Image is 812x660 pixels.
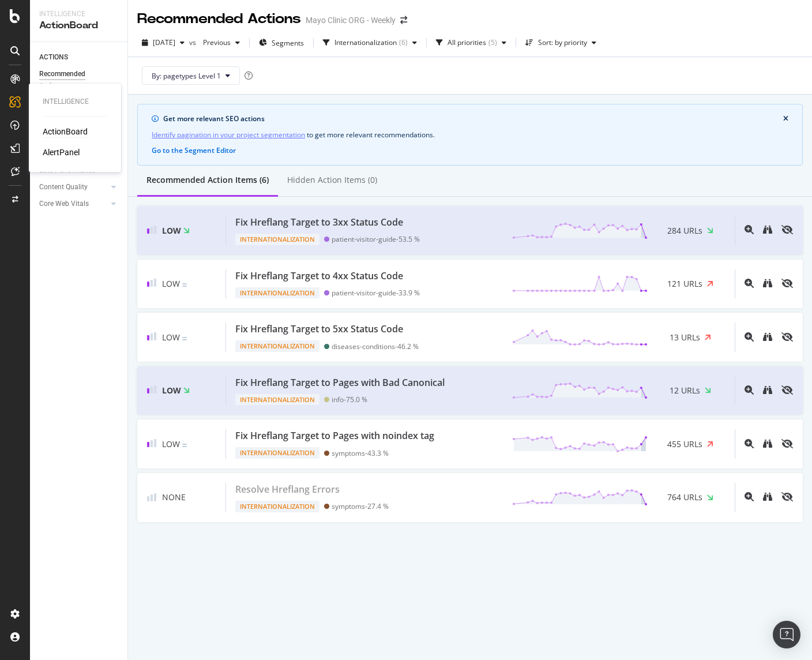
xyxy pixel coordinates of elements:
div: info - 75.0 % [332,395,367,404]
span: 455 URLs [667,438,702,450]
button: By: pagetypes Level 1 [142,66,240,85]
div: arrow-right-arrow-left [400,16,407,24]
div: patient-visitor-guide - 33.9 % [332,288,420,297]
button: Sort: by priority [521,33,601,52]
div: symptoms - 43.3 % [332,449,389,457]
button: [DATE] [137,33,189,52]
div: Recommended Actions [137,9,301,29]
span: Low [162,438,180,449]
div: magnifying-glass-plus [745,385,754,395]
a: Content Quality [39,181,108,193]
button: close banner [780,111,791,126]
span: 764 URLs [667,492,702,503]
a: binoculars [763,279,772,289]
div: eye-slash [781,279,793,288]
span: 284 URLs [667,225,702,237]
div: diseases-conditions - 46.2 % [332,342,419,351]
div: binoculars [763,385,772,395]
div: info banner [137,104,803,166]
div: binoculars [763,225,772,234]
div: Fix Hreflang Target to Pages with Bad Canonical [235,376,445,389]
button: Go to the Segment Editor [152,145,236,156]
div: Hidden Action Items (0) [287,174,377,186]
span: 13 URLs [670,332,700,343]
div: All priorities [448,39,486,46]
div: Fix Hreflang Target to 5xx Status Code [235,322,403,336]
div: magnifying-glass-plus [745,279,754,288]
div: to get more relevant recommendations . [152,129,788,141]
button: Internationalization(6) [318,33,422,52]
div: patient-visitor-guide - 53.5 % [332,235,420,243]
div: Sort: by priority [538,39,587,46]
a: binoculars [763,386,772,396]
div: Recommended Action Items (6) [146,174,269,186]
div: Get more relevant SEO actions [163,114,783,124]
div: Mayo Clinic ORG - Weekly [306,14,396,26]
span: vs [189,37,198,47]
span: 12 URLs [670,385,700,396]
span: Segments [272,38,304,48]
div: magnifying-glass-plus [745,225,754,234]
div: eye-slash [781,439,793,448]
a: Recommended Actions [39,68,119,92]
button: All priorities(5) [431,33,511,52]
span: Low [162,278,180,289]
div: symptoms - 27.4 % [332,502,389,511]
span: Low [162,225,181,236]
div: Internationalization [235,234,319,245]
div: Internationalization [235,447,319,459]
span: By: pagetypes Level 1 [152,71,221,81]
div: ACTIONS [39,51,68,63]
div: Internationalization [334,39,397,46]
div: Internationalization [235,501,319,512]
div: magnifying-glass-plus [745,492,754,501]
img: Equal [182,444,187,447]
a: Core Web Vitals [39,198,108,210]
div: binoculars [763,439,772,448]
div: ActionBoard [39,19,118,32]
div: eye-slash [781,492,793,501]
div: Open Intercom Messenger [773,621,800,648]
span: None [162,492,186,503]
div: Fix Hreflang Target to 4xx Status Code [235,269,403,283]
span: Previous [198,37,231,47]
div: binoculars [763,279,772,288]
img: Equal [182,283,187,287]
div: Recommended Actions [39,68,108,92]
span: 2025 Sep. 10th [153,37,175,47]
a: ActionBoard [43,126,88,138]
a: ACTIONS [39,51,119,63]
a: binoculars [763,440,772,449]
div: magnifying-glass-plus [745,332,754,342]
div: binoculars [763,492,772,501]
div: ( 5 ) [488,39,497,46]
div: binoculars [763,332,772,342]
div: Content Quality [39,181,88,193]
div: eye-slash [781,225,793,234]
a: binoculars [763,333,772,343]
div: ( 6 ) [399,39,408,46]
div: Intelligence [43,97,107,107]
img: Equal [182,337,187,340]
span: Low [162,385,181,396]
div: eye-slash [781,385,793,395]
div: Internationalization [235,340,319,352]
a: Identify pagination in your project segmentation [152,129,305,141]
span: Low [162,332,180,343]
a: binoculars [763,226,772,235]
div: Intelligence [39,9,118,19]
div: Internationalization [235,287,319,299]
div: Fix Hreflang Target to 3xx Status Code [235,216,403,229]
div: Resolve Hreflang Errors [235,483,340,496]
button: Segments [254,33,309,52]
span: 121 URLs [667,278,702,290]
div: Internationalization [235,394,319,406]
a: AlertPanel [43,147,80,159]
div: Core Web Vitals [39,198,89,210]
div: magnifying-glass-plus [745,439,754,448]
div: eye-slash [781,332,793,342]
button: Previous [198,33,245,52]
div: Fix Hreflang Target to Pages with noindex tag [235,429,434,442]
